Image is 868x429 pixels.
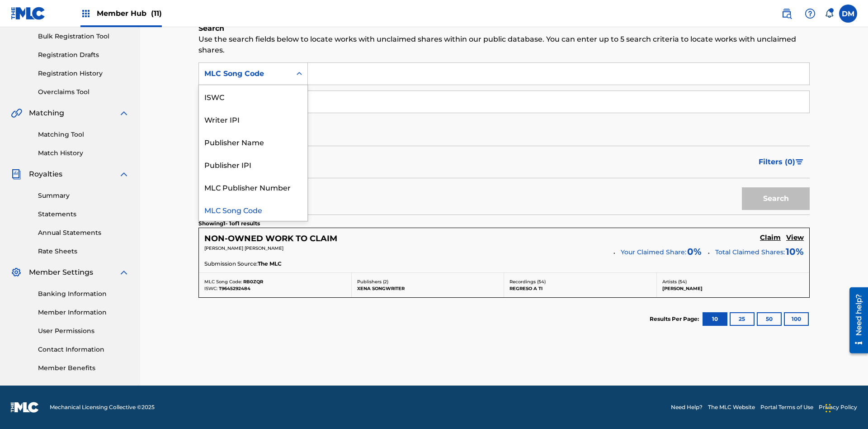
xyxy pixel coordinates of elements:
[786,245,804,258] span: 10 %
[38,326,129,336] a: User Permissions
[118,169,129,180] img: expand
[621,248,686,257] span: Your Claimed Share:
[243,279,263,285] span: RB0ZQR
[671,403,703,411] a: Need Help?
[687,245,702,258] span: 0 %
[662,278,804,285] p: Artists ( 54 )
[357,285,499,292] p: XENA SONGWRITER
[38,345,129,354] a: Contact Information
[801,5,819,23] div: Help
[199,85,307,108] div: ISWC
[662,285,804,292] p: [PERSON_NAME]
[823,386,868,429] iframe: Chat Widget
[38,50,129,60] a: Registration Drafts
[80,8,91,19] img: Top Rightsholders
[118,267,129,278] img: expand
[730,312,755,326] button: 25
[198,219,260,228] p: Showing 1 - 1 of 1 results
[509,285,651,292] p: REGRESO A TI
[760,403,813,411] a: Portal Terms of Use
[199,108,307,130] div: Writer IPI
[839,5,857,23] div: User Menu
[819,403,857,411] a: Privacy Policy
[825,9,834,18] div: Notifications
[38,210,129,219] a: Statements
[805,8,816,19] img: help
[199,153,307,176] div: Publisher IPI
[219,286,250,291] span: T9645292484
[204,245,283,251] span: [PERSON_NAME] [PERSON_NAME]
[11,108,22,119] img: Matching
[760,234,781,242] h5: Claim
[757,312,782,326] button: 50
[38,247,129,256] a: Rate Sheets
[204,68,286,79] div: MLC Song Code
[11,169,22,180] img: Royalties
[784,312,809,326] button: 100
[843,284,868,358] iframe: Resource Center
[198,34,810,56] p: Use the search fields below to locate works with unclaimed shares within our public database. You...
[199,198,307,221] div: MLC Song Code
[118,108,129,119] img: expand
[778,5,796,23] a: Public Search
[199,130,307,153] div: Publisher Name
[38,148,129,158] a: Match History
[38,228,129,238] a: Annual Statements
[650,315,701,323] p: Results Per Page:
[703,312,727,326] button: 10
[786,234,804,243] a: View
[151,9,162,18] span: (11)
[38,32,129,41] a: Bulk Registration Tool
[708,403,755,411] a: The MLC Website
[759,157,795,167] span: Filters ( 0 )
[38,308,129,317] a: Member Information
[826,395,831,422] div: Drag
[38,69,129,78] a: Registration History
[357,278,499,285] p: Publishers ( 2 )
[258,260,282,268] span: The MLC
[38,363,129,373] a: Member Benefits
[11,267,22,278] img: Member Settings
[38,289,129,299] a: Banking Information
[38,191,129,200] a: Summary
[50,403,155,411] span: Mechanical Licensing Collective © 2025
[204,279,242,285] span: MLC Song Code:
[11,402,39,413] img: logo
[715,248,785,256] span: Total Claimed Shares:
[198,62,810,214] form: Search Form
[38,130,129,139] a: Matching Tool
[204,234,337,244] h5: NON-OWNED WORK TO CLAIM
[97,8,162,19] span: Member Hub
[198,23,810,34] h6: Search
[29,169,62,180] span: Royalties
[204,260,258,268] span: Submission Source:
[11,7,46,20] img: MLC Logo
[29,108,64,119] span: Matching
[786,234,804,242] h5: View
[204,286,217,291] span: ISWC:
[753,151,810,173] button: Filters (0)
[796,159,803,165] img: filter
[38,87,129,97] a: Overclaims Tool
[509,278,651,285] p: Recordings ( 54 )
[199,176,307,198] div: MLC Publisher Number
[29,267,93,278] span: Member Settings
[781,8,792,19] img: search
